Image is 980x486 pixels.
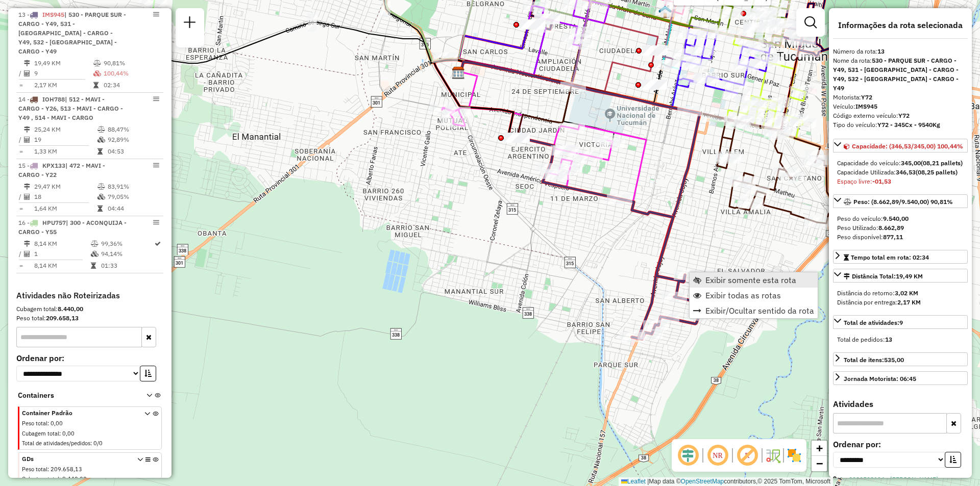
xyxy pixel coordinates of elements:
[22,408,132,418] span: Container Padrão
[59,475,61,482] span: :
[62,475,87,482] span: 8.440,00
[883,215,909,222] strong: 9.540,00
[705,306,814,315] span: Exibir/Ocultar sentido da rota
[153,162,159,168] em: Opções
[101,249,154,259] td: 94,14%
[153,219,159,225] em: Opções
[18,80,23,90] td: =
[16,291,163,300] h4: Atividades não Roteirizadas
[705,276,796,284] span: Exibir somente esta rota
[91,251,99,257] i: % de utilização da cubagem
[107,146,159,157] td: 04:53
[676,443,700,468] span: Ocultar deslocamento
[837,223,964,233] div: Peso Utilizado:
[51,466,82,473] span: 209.658,13
[878,224,904,232] strong: 8.662,89
[812,456,827,471] a: Zoom out
[853,198,953,206] span: Peso: (8.662,89/9.540,00) 90,81%
[34,68,93,79] td: 9
[59,430,61,437] span: :
[837,168,964,177] div: Capacidade Utilizada:
[18,390,133,401] span: Containers
[24,60,30,66] i: Distância Total
[22,454,132,464] span: GDs
[837,289,964,298] div: Distância do retorno:
[833,269,968,283] a: Distância Total:19,49 KM
[844,319,903,326] span: Total de atividades:
[896,272,923,280] span: 19,49 KM
[837,298,964,307] div: Distância por entrega:
[34,182,97,192] td: 29,47 KM
[51,420,63,427] span: 0,00
[690,272,818,288] li: Exibir somente esta rota
[180,12,200,35] a: Nova sessão e pesquisa
[107,203,159,214] td: 04:44
[18,95,123,121] span: 14 -
[833,438,968,450] label: Ordenar por:
[837,177,964,186] div: Espaço livre:
[885,336,892,343] strong: 13
[18,203,23,214] td: =
[107,135,159,145] td: 92,89%
[833,20,968,30] h4: Informações da rota selecionada
[872,177,891,185] strong: -01,53
[647,478,649,485] span: |
[642,80,667,90] div: Atividade não roteirizada - MUNDO DE BEBIDA
[24,241,30,247] i: Distância Total
[34,239,90,249] td: 8,14 KM
[833,250,968,264] a: Tempo total em rota: 02:34
[883,233,903,241] strong: 877,11
[18,219,127,236] span: | 300 - ACONQUIJA - CARGO - Y55
[690,288,818,303] li: Exibir todas as rotas
[103,58,159,68] td: 90,81%
[833,285,968,311] div: Distância Total:19,49 KM
[855,103,877,110] strong: IMS945
[844,355,904,365] div: Total de itens:
[884,356,904,364] strong: 535,00
[833,120,968,130] div: Tipo do veículo:
[690,303,818,318] li: Exibir/Ocultar sentido da rota
[705,291,781,299] span: Exibir todas as rotas
[34,124,97,135] td: 25,24 KM
[895,289,918,297] strong: 3,02 KM
[47,466,49,473] span: :
[816,457,823,470] span: −
[844,374,916,383] div: Jornada Motorista: 06:45
[22,475,59,482] span: Cubagem total
[844,272,923,281] div: Distância Total:
[833,111,968,120] div: Código externo veículo:
[34,135,97,145] td: 19
[520,19,545,30] div: Atividade não roteirizada - JEREZ MARIA ROSA
[101,239,154,249] td: 99,36%
[18,192,23,202] td: /
[103,68,159,79] td: 100,44%
[852,142,963,150] span: Capacidade: (346,53/345,00) 100,44%
[42,11,64,18] span: IMS945
[945,452,961,468] button: Ordem crescente
[140,366,156,381] button: Ordem crescente
[840,475,938,483] a: 1 - 0000508194 - [PERSON_NAME]
[155,241,161,247] i: Rota otimizada
[24,184,30,190] i: Distância Total
[621,478,646,485] a: Leaflet
[107,192,159,202] td: 79,05%
[42,162,65,169] span: KPX133
[916,168,958,176] strong: (08,25 pallets)
[681,478,724,485] a: OpenStreetMap
[97,148,103,155] i: Tempo total em rota
[833,352,968,366] a: Total de itens:535,00
[833,102,968,111] div: Veículo:
[899,319,903,326] strong: 9
[47,420,49,427] span: :
[833,155,968,190] div: Capacidade: (346,53/345,00) 100,44%
[24,70,30,76] i: Total de Atividades
[898,112,910,119] strong: Y72
[877,121,940,129] strong: Y72 - 345Cx - 9540Kg
[877,47,885,55] strong: 13
[18,146,23,157] td: =
[18,219,127,236] span: 16 -
[833,315,968,329] a: Total de atividades:9
[837,335,964,344] div: Total de pedidos:
[91,263,96,269] i: Tempo total em rota
[658,5,672,18] img: UDC - Tucuman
